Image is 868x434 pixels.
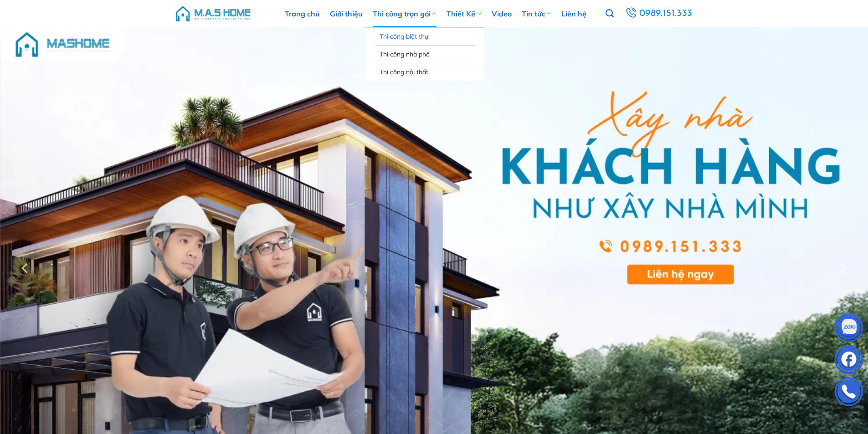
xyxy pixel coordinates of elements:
[835,379,863,407] img: Phone
[639,6,693,21] span: 0989.151.333
[834,220,851,317] button: Next
[835,347,863,375] img: Facebook
[606,4,614,23] a: Tìm kiếm
[624,5,693,22] a: 0989.151.333
[380,63,471,81] a: Thi công nội thất
[380,28,471,45] a: Thi công biệt thự
[380,46,471,63] a: Thi công nhà phố
[17,220,34,317] button: Previous
[835,316,863,343] img: Zalo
